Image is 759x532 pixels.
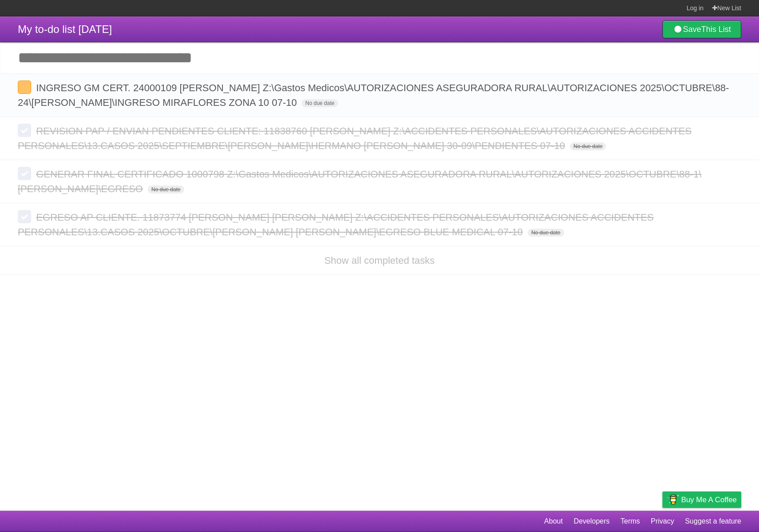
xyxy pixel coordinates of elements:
[18,125,691,151] span: REVISION PAP / ENVIAN PENDIENTES CLIENTE: 11838760 [PERSON_NAME] Z:\ACCIDENTES PERSONALES\AUTORIZ...
[148,185,184,193] span: No due date
[573,513,610,530] a: Developers
[324,255,435,266] a: Show all completed tasks
[662,20,741,38] a: SaveThis List
[302,99,338,107] span: No due date
[18,23,112,35] span: My to-do list [DATE]
[18,81,31,94] label: Done
[651,513,674,530] a: Privacy
[701,25,731,34] b: This List
[662,492,741,508] a: Buy me a coffee
[18,82,729,108] span: INGRESO GM CERT. 24000109 [PERSON_NAME] Z:\Gastos Medicos\AUTORIZACIONES ASEGURADORA RURAL\AUTORI...
[667,492,679,507] img: Buy me a coffee
[18,212,654,238] span: EGRESO AP CLIENTE. 11873774 [PERSON_NAME] [PERSON_NAME] Z:\ACCIDENTES PERSONALES\AUTORIZACIONES A...
[544,513,563,530] a: About
[528,229,564,237] span: No due date
[681,492,737,508] span: Buy me a coffee
[18,169,702,194] span: GENERAR FINAL CERTIFICADO 1000798 Z:\Gastos Medicos\AUTORIZACIONES ASEGURADORA RURAL\AUTORIZACION...
[18,167,31,180] label: Done
[18,124,31,137] label: Done
[18,210,31,223] label: Done
[685,513,741,530] a: Suggest a feature
[621,513,640,530] a: Terms
[570,142,606,150] span: No due date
